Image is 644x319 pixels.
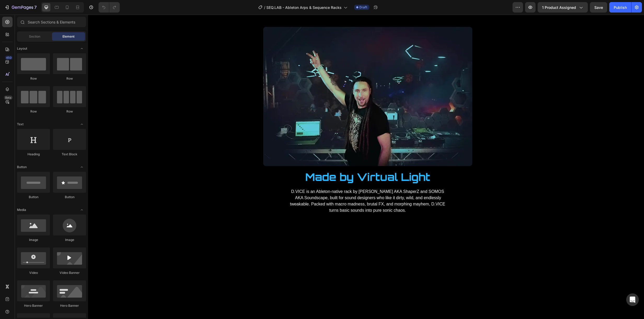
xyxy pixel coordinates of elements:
span: Button [17,165,27,169]
div: Hero Banner [53,303,86,308]
span: Toggle open [78,44,86,53]
div: Undo/Redo [99,2,120,13]
span: Draft [359,5,367,10]
div: Row [53,109,86,114]
button: 1 product assigned [538,2,588,13]
div: Video Banner [53,270,86,275]
button: Publish [609,2,631,13]
div: Video [17,270,50,275]
div: Button [53,195,86,199]
div: Hero Banner [17,303,50,308]
span: D.VICE is an Ableton-native rack by [PERSON_NAME] AKA ShaperZ and SOMOS AKA Soundscape, built for... [202,175,357,198]
span: Text [17,122,24,127]
div: Row [17,109,50,114]
div: Beta [4,96,13,100]
span: Save [594,5,603,10]
span: Section [29,34,40,39]
input: Search Sections & Elements [17,17,86,27]
iframe: Design area [88,15,644,319]
span: Media [17,208,26,212]
span: Toggle open [78,206,86,214]
div: 450 [5,56,13,60]
div: Open Intercom Messenger [626,293,639,306]
div: Publish [614,5,627,10]
div: Image [53,238,86,242]
span: Layout [17,46,27,51]
button: Save [590,2,607,13]
p: 7 [34,4,37,10]
span: Toggle open [78,163,86,171]
div: Button [17,195,50,199]
span: / [264,5,265,10]
span: Toggle open [78,120,86,128]
div: Image [17,238,50,242]
span: Element [62,34,74,39]
div: Heading [17,152,50,157]
span: 1 product assigned [542,5,576,10]
div: Row [53,76,86,81]
div: Row [17,76,50,81]
button: 7 [2,2,39,13]
span: Made by Virtual Light [217,156,342,169]
span: SEQ.LAB - Ableton Arps & Sequence Racks [266,5,342,10]
div: Text Block [53,152,86,157]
